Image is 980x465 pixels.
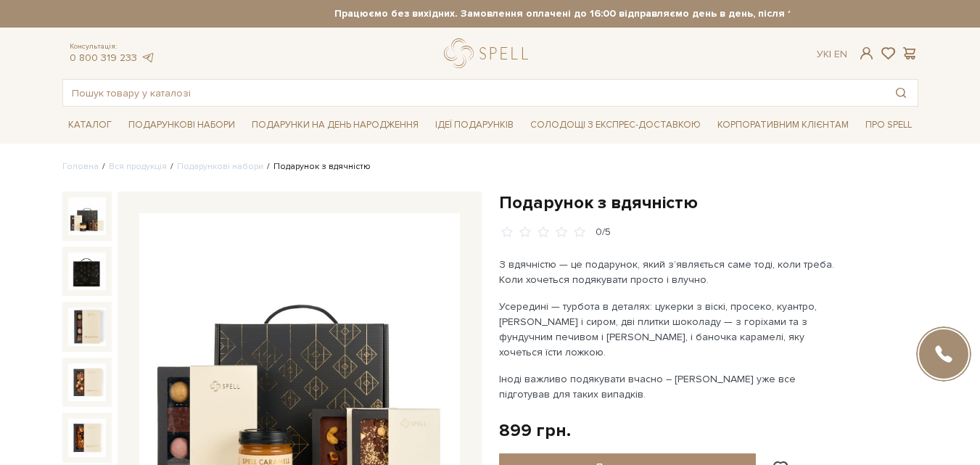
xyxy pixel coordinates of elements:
img: Подарунок з вдячністю [68,308,106,345]
button: Пошук товару у каталозі [884,80,918,106]
span: Ідеї подарунків [429,114,519,136]
a: logo [444,38,535,68]
div: 0/5 [596,226,611,239]
a: 0 800 319 233 [70,52,137,64]
span: Про Spell [860,114,918,136]
a: Головна [62,161,99,172]
a: telegram [141,52,155,64]
h1: Подарунок з вдячністю [499,192,918,214]
span: Каталог [62,114,118,136]
p: З вдячністю — це подарунок, який зʼявляється саме тоді, коли треба. Коли хочеться подякувати прос... [499,257,839,287]
a: Подарункові набори [177,161,263,172]
div: 899 грн. [499,419,571,442]
img: Подарунок з вдячністю [68,363,106,401]
input: Пошук товару у каталозі [63,80,884,106]
li: Подарунок з вдячністю [263,160,371,173]
a: En [834,48,847,60]
div: Ук [817,48,847,61]
a: Корпоративним клієнтам [712,112,855,137]
span: | [829,48,831,60]
img: Подарунок з вдячністю [68,419,106,456]
span: Подарунки на День народження [246,114,424,136]
span: Подарункові набори [123,114,241,136]
span: Консультація: [70,42,155,52]
p: Іноді важливо подякувати вчасно – [PERSON_NAME] уже все підготував для таких випадків. [499,371,839,402]
a: Вся продукція [109,161,167,172]
p: Усередині — турбота в деталях: цукерки з віскі, просеко, куантро, [PERSON_NAME] і сиром, дві плит... [499,299,839,360]
img: Подарунок з вдячністю [68,252,106,290]
a: Солодощі з експрес-доставкою [524,112,707,137]
img: Подарунок з вдячністю [68,197,106,235]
